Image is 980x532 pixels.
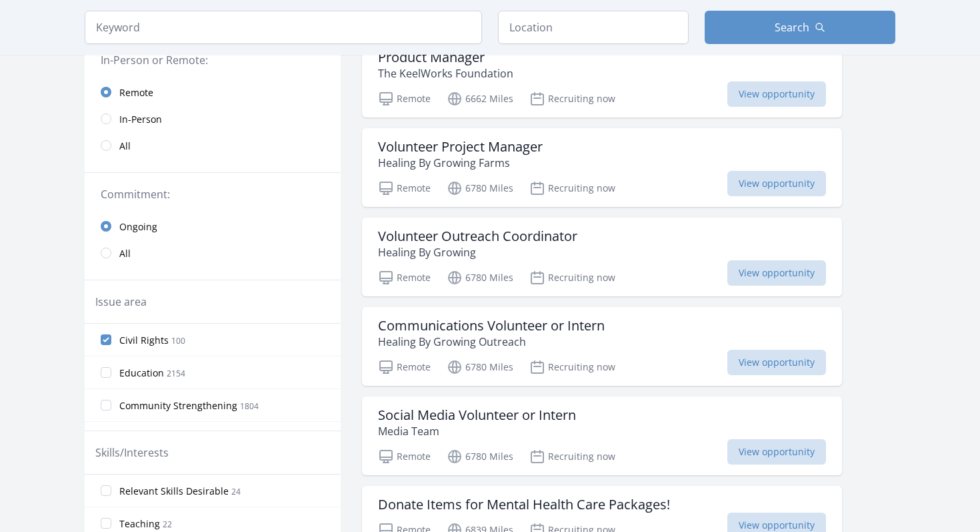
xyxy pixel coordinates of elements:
p: Remote [378,180,431,196]
p: Remote [378,359,431,375]
a: All [85,240,341,266]
span: 24 [231,486,241,497]
p: Remote [378,270,431,286]
h3: Volunteer Outreach Coordinator [378,228,577,244]
span: 1804 [240,401,259,412]
a: In-Person [85,105,341,132]
input: Teaching 22 [101,518,111,529]
span: Ongoing [119,220,157,234]
span: 100 [171,335,185,346]
p: Recruiting now [529,91,615,107]
span: 2154 [167,368,185,379]
h3: Volunteer Project Manager [378,139,543,155]
input: Relevant Skills Desirable 24 [101,485,111,496]
span: Search [775,19,809,35]
h3: Donate Items for Mental Health Care Packages! [378,497,670,513]
a: All [85,132,341,159]
input: Community Strengthening 1804 [101,400,111,411]
legend: Skills/Interests [95,445,169,461]
p: Recruiting now [529,359,615,375]
p: 6780 Miles [447,359,513,375]
span: Remote [119,86,153,99]
span: 22 [163,519,172,530]
input: Civil Rights 100 [101,334,111,345]
a: Social Media Volunteer or Intern Media Team Remote 6780 Miles Recruiting now View opportunity [362,396,842,475]
span: Community Strengthening [119,399,237,413]
h3: Social Media Volunteer or Intern [378,407,576,423]
span: View opportunity [727,260,826,286]
legend: In-Person or Remote: [101,52,325,68]
a: Communications Volunteer or Intern Healing By Growing Outreach Remote 6780 Miles Recruiting now V... [362,307,842,386]
legend: Commitment: [101,186,325,202]
h3: Communications Volunteer or Intern [378,318,605,334]
a: Remote [85,79,341,105]
p: Remote [378,91,431,107]
p: 6780 Miles [447,180,513,196]
a: Volunteer Project Manager Healing By Growing Farms Remote 6780 Miles Recruiting now View opportunity [362,128,842,207]
span: All [119,140,131,153]
input: Keyword [85,11,482,44]
p: Healing By Growing Outreach [378,334,605,350]
input: Education 2154 [101,367,111,378]
p: Recruiting now [529,449,615,465]
legend: Issue area [95,294,147,310]
p: 6662 Miles [447,91,513,107]
p: Recruiting now [529,180,615,196]
p: 6780 Miles [447,449,513,465]
span: Teaching [119,517,160,531]
p: Remote [378,449,431,465]
span: Relevant Skills Desirable [119,485,229,498]
input: Location [498,11,689,44]
h3: Product Manager [378,49,513,65]
span: View opportunity [727,81,826,107]
p: Recruiting now [529,270,615,286]
a: Ongoing [85,213,341,240]
p: 6780 Miles [447,270,513,286]
span: Civil Rights [119,334,169,347]
a: Volunteer Outreach Coordinator Healing By Growing Remote 6780 Miles Recruiting now View opportunity [362,218,842,296]
button: Search [705,11,895,44]
span: Education [119,366,164,380]
span: All [119,247,131,260]
p: Healing By Growing Farms [378,155,543,171]
span: View opportunity [727,171,826,196]
span: In-Person [119,113,162,126]
p: Healing By Growing [378,244,577,260]
span: View opportunity [727,439,826,465]
a: Product Manager The KeelWorks Foundation Remote 6662 Miles Recruiting now View opportunity [362,39,842,117]
p: The KeelWorks Foundation [378,65,513,81]
span: View opportunity [727,350,826,375]
p: Media Team [378,423,576,439]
